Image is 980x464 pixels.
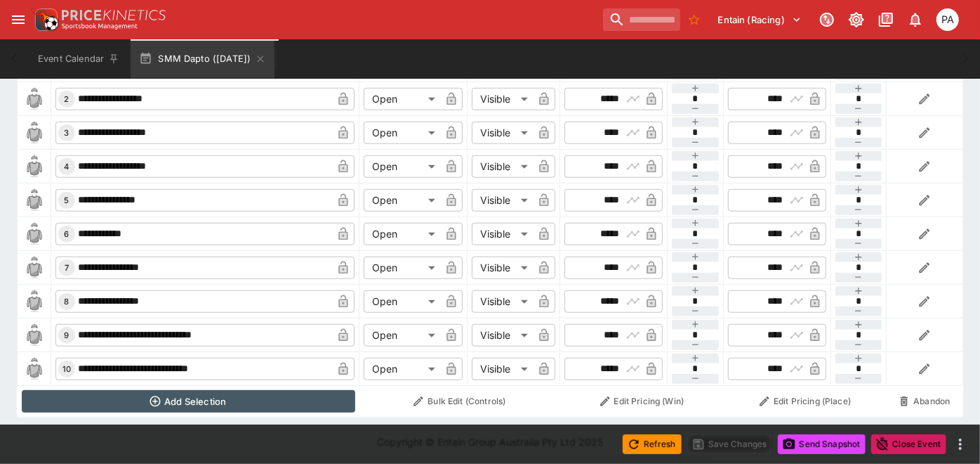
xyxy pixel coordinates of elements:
button: more [952,436,969,453]
button: Bulk Edit (Controls) [364,390,556,413]
div: Visible [472,257,533,279]
div: Visible [472,155,533,178]
input: search [603,8,680,31]
button: Refresh [623,434,682,454]
img: blank-silk.png [23,155,46,178]
button: No Bookmarks [683,8,706,31]
img: blank-silk.png [23,122,46,144]
img: blank-silk.png [23,324,46,347]
button: Select Tenant [710,8,810,31]
button: Abandon [891,390,958,413]
div: Visible [472,358,533,380]
button: Toggle light/dark mode [844,7,869,32]
div: Open [364,155,440,178]
img: blank-silk.png [23,88,46,110]
span: 2 [62,94,72,104]
button: Documentation [873,7,899,32]
button: SMM Dapto ([DATE]) [131,39,274,79]
div: Open [364,324,440,347]
img: blank-silk.png [23,189,46,212]
img: blank-silk.png [23,290,46,313]
span: 8 [62,297,72,307]
button: open drawer [6,7,31,32]
div: Visible [472,88,533,110]
div: Open [364,257,440,279]
div: Open [364,189,440,212]
button: Connected to PK [814,7,840,32]
button: Event Calendar [29,39,128,79]
img: blank-silk.png [23,257,46,279]
span: 4 [62,162,72,172]
div: Visible [472,122,533,144]
div: Open [364,88,440,110]
button: Add Selection [22,390,355,413]
span: 3 [62,128,72,138]
button: Notifications [903,7,928,32]
span: 6 [62,229,72,239]
button: Close Event [871,434,946,454]
span: 5 [62,195,72,205]
button: Send Snapshot [778,434,866,454]
div: Open [364,358,440,380]
div: Open [364,122,440,144]
img: Sportsbook Management [62,23,138,30]
img: PriceKinetics [62,10,166,20]
button: Edit Pricing (Place) [728,390,883,413]
span: 9 [62,330,72,340]
button: Peter Addley [932,4,963,35]
div: Peter Addley [936,8,959,31]
div: Visible [472,290,533,313]
div: Visible [472,189,533,212]
div: Visible [472,324,533,347]
img: blank-silk.png [23,358,46,380]
span: 7 [62,263,72,273]
img: blank-silk.png [23,223,46,245]
div: Open [364,290,440,313]
img: PriceKinetics Logo [31,6,59,34]
div: Visible [472,223,533,245]
span: 10 [60,364,74,374]
div: Open [364,223,440,245]
button: Edit Pricing (Win) [564,390,720,413]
